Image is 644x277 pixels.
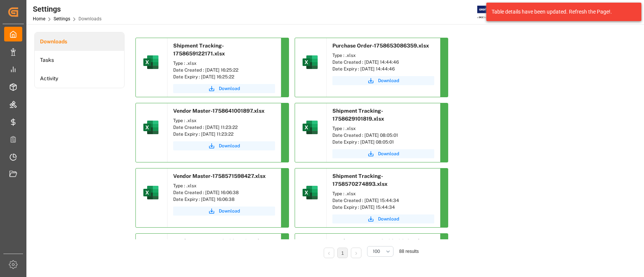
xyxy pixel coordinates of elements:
[332,125,434,132] div: Type : .xlsx
[301,184,319,202] img: microsoft-excel-2019--v1.png
[373,248,380,255] span: 100
[367,246,393,257] button: open menu
[54,16,70,21] a: Settings
[301,118,319,136] img: microsoft-excel-2019--v1.png
[351,248,361,258] li: Next Page
[332,197,434,204] div: Date Created : [DATE] 15:44:34
[332,149,434,158] button: Download
[35,69,124,88] a: Activity
[173,108,264,114] span: Vendor Master-1758641001897.xlsx
[492,8,630,16] div: Table details have been updated. Refresh the Page!.
[173,182,275,189] div: Type : .xlsx
[332,173,387,187] span: Shipment Tracking-1758570274893.xlsx
[332,52,434,59] div: Type : .xlsx
[378,77,399,84] span: Download
[142,184,160,202] img: microsoft-excel-2019--v1.png
[332,204,434,211] div: Date Expiry : [DATE] 15:44:34
[173,238,265,244] span: Vendor Master-1758568714671.xlsx
[332,214,434,223] button: Download
[332,238,426,244] span: Vendor Master-1758568496134.xlsx
[324,248,334,258] li: Previous Page
[173,84,275,93] button: Download
[332,190,434,197] div: Type : .xlsx
[219,142,240,149] span: Download
[332,108,384,122] span: Shipment Tracking-1758629101819.xlsx
[173,173,266,179] span: Vendor Master-1758571598427.xlsx
[332,139,434,145] div: Date Expiry : [DATE] 08:05:01
[173,189,275,196] div: Date Created : [DATE] 16:06:38
[35,32,124,51] a: Downloads
[173,117,275,124] div: Type : .xlsx
[332,43,429,49] span: Purchase Order-1758653086359.xlsx
[173,196,275,203] div: Date Expiry : [DATE] 16:06:38
[341,251,344,256] a: 1
[173,43,225,57] span: Shipment Tracking-1758659122171.xlsx
[35,51,124,69] a: Tasks
[332,59,434,66] div: Date Created : [DATE] 14:44:46
[332,76,434,85] button: Download
[173,60,275,67] div: Type : .xlsx
[301,53,319,71] img: microsoft-excel-2019--v1.png
[33,3,101,15] div: Settings
[378,150,399,157] span: Download
[173,124,275,131] div: Date Created : [DATE] 11:23:22
[33,16,45,21] a: Home
[173,67,275,73] div: Date Created : [DATE] 16:25:22
[142,118,160,136] img: microsoft-excel-2019--v1.png
[337,248,348,258] li: 1
[332,66,434,72] div: Date Expiry : [DATE] 14:44:46
[173,73,275,80] div: Date Expiry : [DATE] 16:25:22
[142,53,160,71] img: microsoft-excel-2019--v1.png
[173,131,275,138] div: Date Expiry : [DATE] 11:23:22
[219,208,240,214] span: Download
[477,6,503,19] img: Exertis%20JAM%20-%20Email%20Logo.jpg_1722504956.jpg
[378,216,399,222] span: Download
[173,141,275,150] button: Download
[399,249,419,254] span: 88 results
[332,132,434,139] div: Date Created : [DATE] 08:05:01
[219,85,240,92] span: Download
[173,207,275,216] button: Download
